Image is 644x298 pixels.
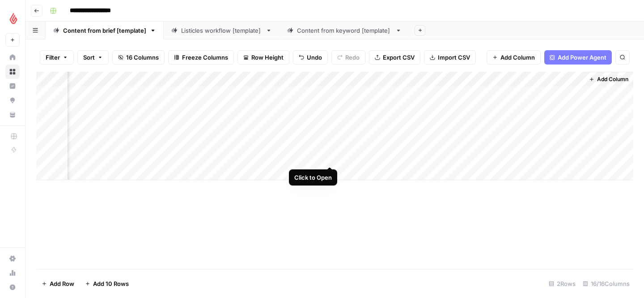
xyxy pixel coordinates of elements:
div: 2 Rows [545,276,579,291]
a: Content from keyword [template] [280,22,409,39]
span: Freeze Columns [182,53,228,62]
span: Redo [345,53,360,62]
button: Sort [77,50,109,65]
button: Import CSV [424,50,476,65]
div: Listicles workflow [template] [181,26,262,35]
a: Content from brief [template] [46,22,164,39]
div: Click to Open [294,173,332,182]
button: Workspace: Lightspeed [5,7,20,30]
button: Add Column [487,50,541,65]
a: Settings [5,251,20,266]
span: Import CSV [438,53,470,62]
a: Insights [5,79,20,93]
button: Undo [293,50,328,65]
button: Redo [331,50,365,65]
button: Row Height [237,50,289,65]
span: 16 Columns [126,53,159,62]
a: Browse [5,65,20,79]
a: Listicles workflow [template] [164,22,280,39]
div: Content from brief [template] [63,26,146,35]
span: Export CSV [383,53,415,62]
div: 16/16 Columns [579,276,633,291]
button: Freeze Columns [168,50,234,65]
span: Row Height [251,53,284,62]
button: Add Power Agent [544,50,612,65]
a: Usage [5,266,20,280]
a: Home [5,50,20,65]
button: Add Column [585,73,632,85]
span: Add 10 Rows [93,279,129,288]
button: Export CSV [369,50,420,65]
span: Add Column [597,75,628,83]
span: Sort [83,53,95,62]
div: Content from keyword [template] [297,26,392,35]
button: 16 Columns [112,50,165,65]
span: Undo [307,53,322,62]
span: Add Row [50,279,74,288]
button: Add 10 Rows [80,276,134,291]
a: Your Data [5,108,20,122]
button: Add Row [36,276,80,291]
span: Filter [46,53,60,62]
button: Filter [40,50,74,65]
button: Help + Support [5,280,20,294]
span: Add Column [500,53,535,62]
a: Opportunities [5,93,20,108]
span: Add Power Agent [558,53,606,62]
img: Lightspeed Logo [5,10,21,26]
